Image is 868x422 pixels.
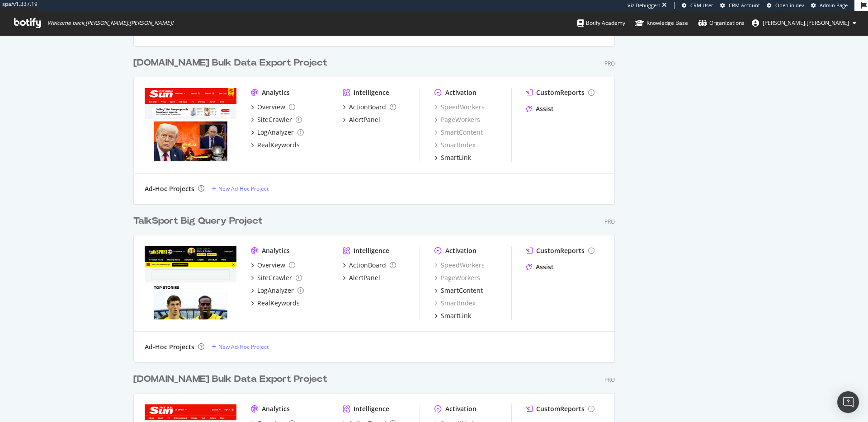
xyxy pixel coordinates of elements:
[133,373,327,386] div: [DOMAIN_NAME] Bulk Data Export Project
[218,343,269,351] div: New Ad-Hoc Project
[526,263,554,272] a: Assist
[698,11,745,35] a: Organizations
[349,103,386,112] div: ActionBoard
[445,246,476,255] div: Activation
[720,2,760,9] a: CRM Account
[441,311,471,320] div: SmartLink
[133,56,327,70] div: [DOMAIN_NAME] Bulk Data Export Project
[257,286,294,295] div: LogAnalyzer
[837,391,859,413] div: Open Intercom Messenger
[434,299,476,308] a: SmartIndex
[445,404,476,413] div: Activation
[604,60,615,67] div: Pro
[47,19,173,27] span: Welcome back, [PERSON_NAME].[PERSON_NAME] !
[251,286,304,295] a: LogAnalyzer
[257,273,292,282] div: SiteCrawler
[536,263,554,272] div: Assist
[212,343,269,351] a: New Ad-Hoc Project
[775,2,804,9] span: Open in dev
[349,261,386,270] div: ActionBoard
[343,273,380,282] a: AlertPanel
[257,128,294,137] div: LogAnalyzer
[767,2,804,9] a: Open in dev
[257,261,285,270] div: Overview
[434,115,480,124] a: PageWorkers
[251,273,302,282] a: SiteCrawler
[536,404,585,413] div: CustomReports
[349,115,380,124] div: AlertPanel
[690,2,713,9] span: CRM User
[604,376,615,384] div: Pro
[526,246,594,255] a: CustomReports
[434,273,480,282] a: PageWorkers
[434,286,483,295] a: SmartContent
[354,404,389,413] div: Intelligence
[536,88,585,97] div: CustomReports
[763,19,849,27] span: nathan.mcginnis
[133,215,263,228] div: TalkSport Big Query Project
[434,103,485,112] a: SpeedWorkers
[349,273,380,282] div: AlertPanel
[354,246,389,255] div: Intelligence
[145,246,236,319] img: talksportsecondary.com
[604,218,615,225] div: Pro
[257,141,300,150] div: RealKeywords
[526,104,554,113] a: Assist
[343,103,396,112] a: ActionBoard
[526,404,594,413] a: CustomReports
[145,88,236,161] img: thesunsecondary.ie
[536,104,554,113] div: Assist
[434,141,476,150] a: SmartIndex
[698,19,745,28] div: Organizations
[145,342,194,352] div: Ad-Hoc Projects
[635,11,688,35] a: Knowledge Base
[729,2,760,9] span: CRM Account
[251,261,295,270] a: Overview
[262,88,290,97] div: Analytics
[441,286,483,295] div: SmartContent
[145,184,194,193] div: Ad-Hoc Projects
[218,185,269,192] div: New Ad-Hoc Project
[811,2,848,9] a: Admin Page
[133,215,266,228] a: TalkSport Big Query Project
[343,115,380,124] a: AlertPanel
[257,103,285,112] div: Overview
[257,115,292,124] div: SiteCrawler
[251,128,304,137] a: LogAnalyzer
[133,56,331,70] a: [DOMAIN_NAME] Bulk Data Export Project
[343,261,396,270] a: ActionBoard
[536,246,585,255] div: CustomReports
[526,88,594,97] a: CustomReports
[251,115,302,124] a: SiteCrawler
[251,299,300,308] a: RealKeywords
[820,2,848,9] span: Admin Page
[745,16,863,30] button: [PERSON_NAME].[PERSON_NAME]
[262,404,290,413] div: Analytics
[577,19,625,28] div: Botify Academy
[251,103,295,112] a: Overview
[434,261,485,270] a: SpeedWorkers
[262,246,290,255] div: Analytics
[445,88,476,97] div: Activation
[635,19,688,28] div: Knowledge Base
[441,153,471,162] div: SmartLink
[434,128,483,137] a: SmartContent
[434,311,471,320] a: SmartLink
[354,88,389,97] div: Intelligence
[577,11,625,35] a: Botify Academy
[682,2,713,9] a: CRM User
[251,141,300,150] a: RealKeywords
[133,373,331,386] a: [DOMAIN_NAME] Bulk Data Export Project
[257,299,300,308] div: RealKeywords
[212,185,269,192] a: New Ad-Hoc Project
[434,153,471,162] a: SmartLink
[627,2,660,9] div: Viz Debugger:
